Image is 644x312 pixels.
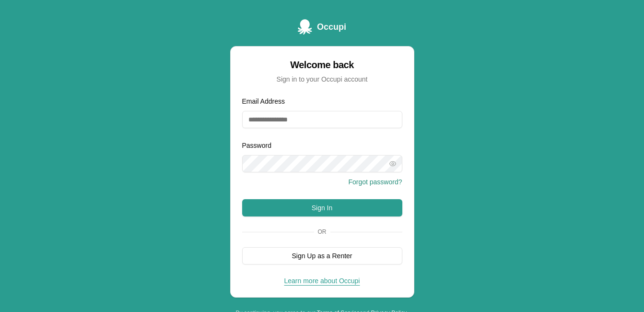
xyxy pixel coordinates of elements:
span: Occupi [317,20,346,34]
a: Occupi [298,19,346,35]
a: Learn more about Occupi [284,277,360,285]
button: Sign Up as a Renter [242,247,402,264]
button: Forgot password? [348,177,402,187]
div: Welcome back [242,58,402,72]
button: Sign In [242,199,402,216]
span: Or [314,228,330,236]
div: Sign in to your Occupi account [242,74,402,84]
label: Email Address [242,97,285,105]
label: Password [242,142,271,149]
